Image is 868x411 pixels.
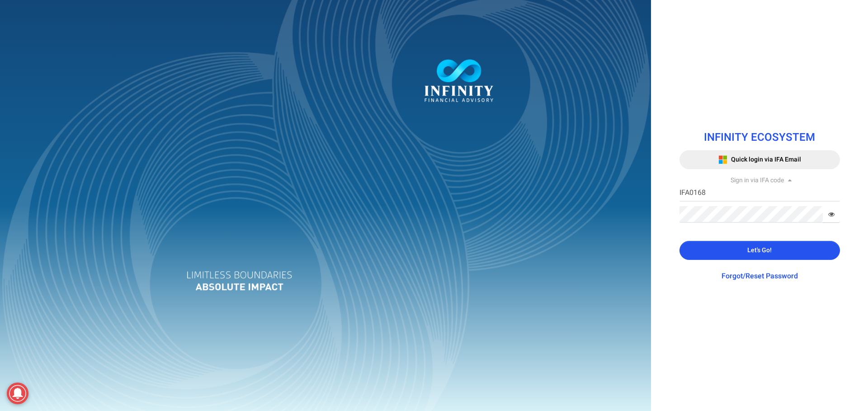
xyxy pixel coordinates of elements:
[722,271,798,282] a: Forgot/Reset Password
[747,245,772,255] span: Let's Go!
[679,241,840,260] button: Let's Go!
[679,185,840,202] input: IFA Code
[679,132,840,143] h1: INFINITY ECOSYSTEM
[679,150,840,169] button: Quick login via IFA Email
[679,176,840,185] div: Sign in via IFA code
[731,155,801,164] span: Quick login via IFA Email
[731,175,784,185] span: Sign in via IFA code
